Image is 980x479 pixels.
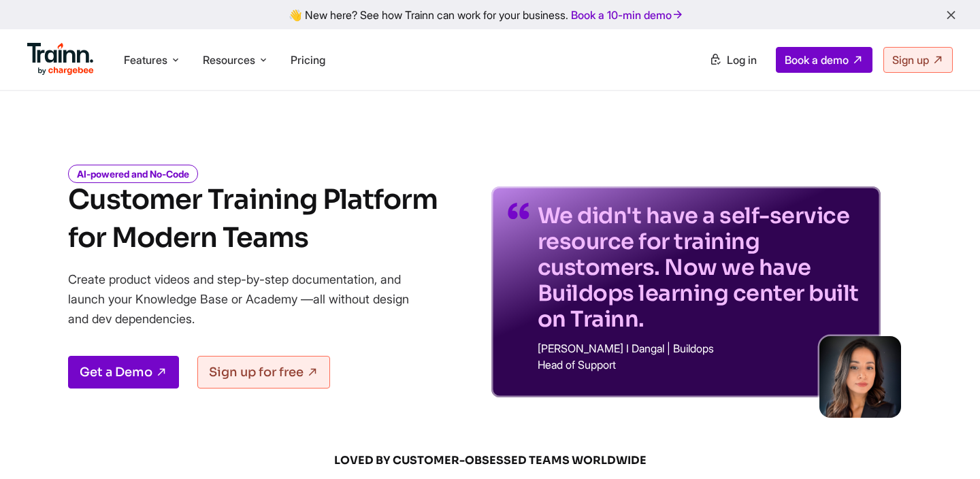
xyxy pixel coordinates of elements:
span: Sign up [892,53,929,67]
a: Book a 10-min demo [568,5,687,24]
a: Book a demo [776,47,872,73]
a: Log in [701,48,765,72]
span: Book a demo [785,53,849,67]
a: Pricing [291,53,325,67]
span: Features [124,52,167,67]
p: We didn't have a self-service resource for training customers. Now we have Buildops learning cent... [538,203,864,332]
img: Trainn Logo [27,43,94,76]
a: Get a Demo [68,356,179,389]
img: quotes-purple.41a7099.svg [508,203,529,219]
h1: Customer Training Platform for Modern Teams [68,181,438,257]
span: LOVED BY CUSTOMER-OBSESSED TEAMS WORLDWIDE [163,453,817,468]
div: 👋 New here? See how Trainn can work for your business. [8,8,972,21]
a: Sign up for free [197,356,330,389]
p: Head of Support [538,359,864,370]
p: Create product videos and step-by-step documentation, and launch your Knowledge Base or Academy —... [68,269,429,329]
a: Sign up [883,47,953,73]
span: Resources [203,52,255,67]
span: Log in [727,53,757,67]
img: sabina-buildops.d2e8138.png [819,336,901,418]
p: [PERSON_NAME] I Dangal | Buildops [538,343,864,354]
i: AI-powered and No-Code [68,165,198,183]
